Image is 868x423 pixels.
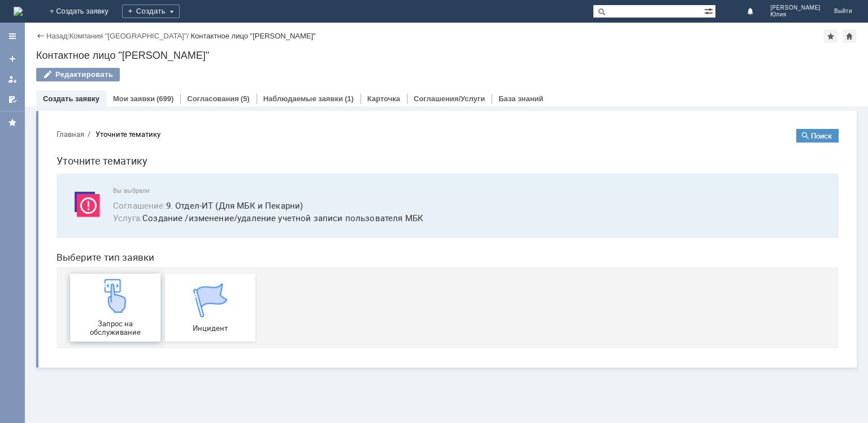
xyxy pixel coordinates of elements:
[749,9,791,23] button: Поиск
[345,94,354,103] div: (1)
[51,159,85,193] img: get23c147a1b4124cbfa18e19f2abec5e8f
[66,67,778,75] span: Вы выбрали:
[122,5,180,18] div: Создать
[498,94,543,103] a: База знаний
[9,132,791,143] header: Выберите тип заявки
[23,154,113,222] a: Запрос на обслуживание
[263,94,343,103] a: Наблюдаемые заявки
[113,94,155,103] a: Мои заявки
[118,154,208,222] a: Инцидент
[146,163,180,197] img: get067d4ba7cf7247ad92597448b2db9300
[66,92,778,105] span: Создание /изменение/удаление учетной записи пользователя МБК
[191,32,316,40] div: Контактное лицо "[PERSON_NAME]"
[843,29,856,43] div: Сделать домашней страницей
[43,94,99,103] a: Создать заявку
[70,32,191,40] div: /
[3,50,21,68] a: Создать заявку
[367,94,400,103] a: Карточка
[66,79,255,92] button: Соглашение:9. Отдел-ИТ (Для МБК и Пекарни)
[46,32,67,40] a: Назад
[3,70,21,88] a: Мои заявки
[9,33,791,49] h1: Уточните тематику
[3,90,21,109] a: Мои согласования
[14,7,23,16] img: logo
[23,67,57,101] img: svg%3E
[770,11,821,18] span: Юлия
[70,32,187,40] a: Компания "[GEOGRAPHIC_DATA]"
[187,94,239,103] a: Согласования
[67,31,69,40] div: |
[66,80,119,91] span: Соглашение :
[157,94,173,103] div: (699)
[704,5,715,16] span: Расширенный поиск
[241,94,250,103] div: (5)
[824,29,837,43] div: Добавить в избранное
[14,7,23,16] a: Перейти на домашнюю страницу
[66,92,95,103] span: Услуга :
[26,200,110,217] span: Запрос на обслуживание
[48,10,113,19] div: Уточните тематику
[9,9,37,19] button: Главная
[770,5,821,11] span: [PERSON_NAME]
[414,94,485,103] a: Соглашения/Услуги
[36,50,857,61] div: Контактное лицо "[PERSON_NAME]"
[121,204,205,213] span: Инцидент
